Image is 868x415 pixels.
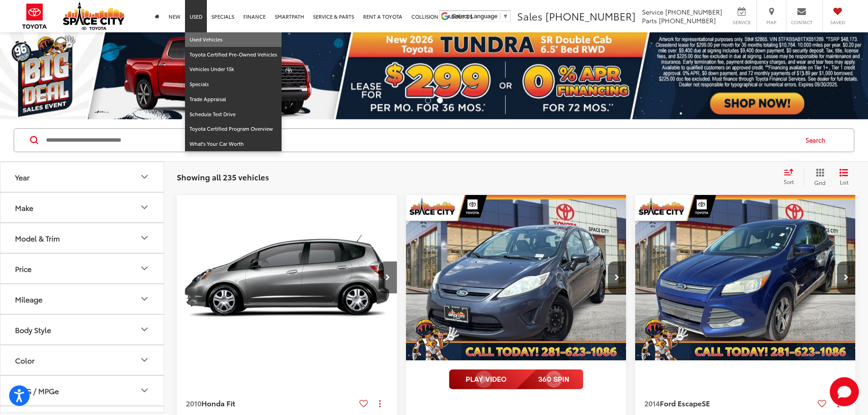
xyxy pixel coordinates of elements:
[830,377,859,406] svg: Start Chat
[0,223,164,253] button: Model & TrimModel & Trim
[185,47,282,62] a: Toyota Certified Pre-Owned Vehicles
[15,264,31,273] div: Price
[176,195,398,361] img: 2010 Honda Fit Base
[449,369,583,389] img: full motion video
[15,295,42,303] div: Mileage
[635,195,856,360] a: 2014 Ford Escape SE2014 Ford Escape SE2014 Ford Escape SE2014 Ford Escape SE
[642,7,663,16] span: Service
[63,2,124,30] img: Space City Toyota
[839,178,848,186] span: List
[139,293,150,304] div: Mileage
[15,234,60,242] div: Model & Trim
[642,16,657,25] span: Parts
[452,13,508,20] a: Select Language​
[0,284,164,314] button: MileageMileage
[139,385,150,396] div: MPG / MPGe
[731,19,752,26] span: Service
[659,16,716,25] span: [PHONE_NUMBER]
[804,168,832,186] button: Grid View
[635,195,856,361] img: 2014 Ford Escape SE
[814,179,826,186] span: Grid
[186,398,201,408] span: 2010
[784,178,794,185] span: Sort
[779,168,804,186] button: Select sort value
[15,173,30,181] div: Year
[660,398,702,408] span: Ford Escape
[503,13,508,20] span: ▼
[139,354,150,365] div: Color
[635,195,856,360] div: 2014 Ford Escape SE 0
[185,92,282,107] a: Trade Appraisal
[0,193,164,222] button: MakeMake
[139,232,150,243] div: Model & Trim
[0,376,164,405] button: MPG / MPGeMPG / MPGe
[791,19,812,26] span: Contact
[185,122,282,137] a: Toyota Certified Program Overview
[0,162,164,192] button: YearYear
[372,395,388,411] button: Actions
[15,325,51,334] div: Body Style
[176,195,398,360] a: 2010 Honda Fit Base2010 Honda Fit Base2010 Honda Fit Base2010 Honda Fit Base
[644,398,660,408] span: 2014
[15,356,35,364] div: Color
[15,386,59,395] div: MPG / MPGe
[517,9,543,23] span: Sales
[185,107,282,122] a: Schedule Test Drive
[406,195,627,360] div: 2013 Ford Fiesta S 0
[139,324,150,335] div: Body Style
[177,171,269,182] span: Showing all 235 vehicles
[0,345,164,375] button: ColorColor
[830,377,859,406] button: Toggle Chat Window
[702,398,710,408] span: SE
[176,195,398,360] div: 2010 Honda Fit Base 0
[201,398,235,408] span: Honda Fit
[827,19,847,26] span: Saved
[379,400,380,407] span: dropdown dots
[644,398,814,408] a: 2014Ford EscapeSE
[185,137,282,151] a: What's Your Car Worth
[608,261,626,293] button: Next image
[185,77,282,92] a: Specials
[139,171,150,182] div: Year
[761,19,781,26] span: Map
[139,263,150,274] div: Price
[379,261,397,293] button: Next image
[837,261,855,293] button: Next image
[797,129,838,152] button: Search
[832,168,855,186] button: List View
[15,203,33,212] div: Make
[452,13,498,20] span: Select Language
[186,398,356,408] a: 2010Honda Fit
[45,129,797,151] input: Search by Make, Model, or Keyword
[500,13,500,20] span: ​
[406,195,627,361] img: 2013 Ford Fiesta S
[406,195,627,360] a: 2013 Ford Fiesta S2013 Ford Fiesta S2013 Ford Fiesta S2013 Ford Fiesta S
[0,315,164,344] button: Body StyleBody Style
[139,202,150,213] div: Make
[545,9,636,23] span: [PHONE_NUMBER]
[0,254,164,283] button: PricePrice
[185,32,282,47] a: Used Vehicles
[185,62,282,77] a: Vehicles Under 15k
[665,7,722,16] span: [PHONE_NUMBER]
